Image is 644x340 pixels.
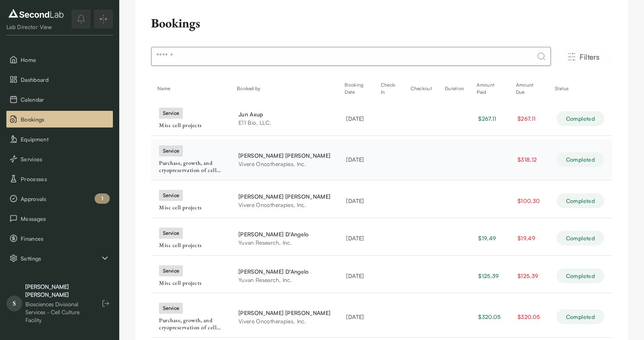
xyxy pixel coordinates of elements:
button: Bookings [6,111,113,127]
a: Home [6,51,113,68]
div: service [159,265,183,276]
button: Approvals [6,190,113,207]
span: Settings [21,254,100,263]
button: Equipment [6,131,113,147]
div: Purchase, growth, and cryopreservation of cell lines [159,317,223,331]
div: Yuvan Research, Inc. [239,238,330,247]
div: [PERSON_NAME] [PERSON_NAME] [239,151,330,160]
span: Approvals [21,195,110,203]
span: $320.05 [518,313,540,320]
span: $19.49 [518,235,535,241]
th: Name [151,79,231,98]
div: Completed [557,309,604,324]
div: service [159,190,183,201]
th: Check-In [374,79,404,98]
div: Yuvan Research, Inc. [239,276,330,284]
button: Finances [6,230,113,247]
div: [DATE] [346,313,366,321]
h2: Bookings [151,15,200,31]
button: Log out [99,296,113,311]
div: [DATE] [346,272,366,280]
th: Amount Due [510,79,549,98]
a: servicePurchase, growth, and cryopreservation of cell lines [159,145,223,174]
div: [DATE] [346,197,366,205]
a: serviceMisc cell projects [159,108,223,129]
button: Filters [554,48,612,66]
a: serviceMisc cell projects [159,228,223,249]
button: Processes [6,170,113,187]
div: Jun Axup [239,110,330,118]
button: Settings [6,250,113,267]
button: Calendar [6,91,113,108]
div: Vivere Oncotherapies, Inc. [239,317,330,325]
div: Completed [557,152,604,167]
th: Duration [438,79,470,98]
div: Purchase, growth, and cryopreservation of cell lines [159,160,223,174]
span: Finances [21,234,110,243]
div: [PERSON_NAME] D'Angelo [239,230,330,238]
button: Messages [6,210,113,227]
th: Booking Date [338,79,374,98]
span: Equipment [21,135,110,143]
span: Home [21,56,110,64]
th: Booked by [231,79,338,98]
span: $125.39 [518,272,538,279]
div: Misc cell projects [159,280,223,287]
a: serviceMisc cell projects [159,190,223,211]
div: service [159,145,183,156]
button: Services [6,151,113,167]
div: Lab Director View [6,23,66,31]
span: Messages [21,214,110,223]
span: $267.11 [478,115,496,122]
div: Completed [557,231,604,245]
div: Completed [557,193,604,208]
span: Filters [580,51,599,62]
a: servicePurchase, growth, and cryopreservation of cell lines [159,303,223,331]
div: service [159,228,183,239]
button: notifications [72,10,91,29]
div: [DATE] [346,114,366,123]
div: service [159,303,183,314]
div: [PERSON_NAME] D'Angelo [239,267,330,276]
span: $100.30 [518,197,540,204]
div: [DATE] [346,234,366,242]
a: Dashboard [6,71,113,88]
span: $267.11 [518,115,535,122]
div: [PERSON_NAME] [PERSON_NAME] [25,283,91,299]
div: Completed [557,269,604,283]
div: Completed [557,111,604,126]
th: Amount Paid [470,79,510,98]
span: $19.49 [478,235,496,241]
div: Misc cell projects [159,242,223,249]
a: serviceMisc cell projects [159,265,223,287]
div: [PERSON_NAME] [PERSON_NAME] [239,192,330,201]
button: Expand/Collapse sidebar [94,10,113,29]
span: Processes [21,175,110,183]
div: Biosciences Divisional Services - Cell Culture Facility [25,300,91,324]
img: logo [6,7,66,20]
span: $125.39 [478,272,499,279]
span: Bookings [21,115,110,124]
div: 1 [95,193,110,204]
span: S [6,296,22,311]
div: Vivere Oncotherapies, Inc. [239,160,330,168]
span: Dashboard [21,75,110,84]
div: service [159,108,183,119]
